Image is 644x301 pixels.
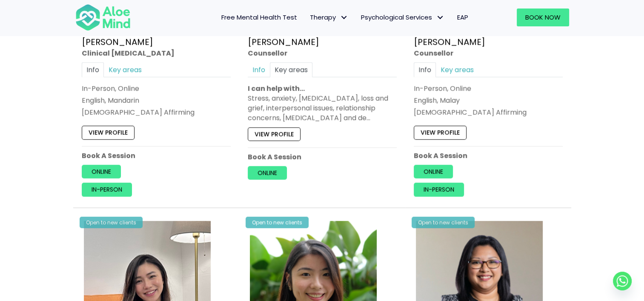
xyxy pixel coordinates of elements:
[412,217,475,228] div: Open to new clients
[246,217,309,228] div: Open to new clients
[414,151,563,161] p: Book A Session
[414,126,467,140] a: View profile
[142,9,475,26] nav: Menu
[414,183,464,196] a: In-person
[414,84,563,94] div: In-Person, Online
[310,13,348,22] span: Therapy
[338,11,350,24] span: Therapy: submenu
[303,9,355,26] a: TherapyTherapy: submenu
[248,36,319,48] a: [PERSON_NAME]
[82,183,132,196] a: In-person
[270,62,312,77] a: Key areas
[82,62,104,77] a: Info
[414,36,485,48] a: [PERSON_NAME]
[248,166,287,180] a: Online
[414,108,563,117] div: [DEMOGRAPHIC_DATA] Affirming
[82,126,135,140] a: View profile
[414,48,563,58] div: Counsellor
[451,9,475,26] a: EAP
[457,13,468,22] span: EAP
[414,62,436,77] a: Info
[248,62,270,77] a: Info
[436,62,478,77] a: Key areas
[104,62,146,77] a: Key areas
[82,84,231,94] div: In-Person, Online
[248,48,397,58] div: Counsellor
[414,96,563,105] p: English, Malay
[248,152,397,162] p: Book A Session
[517,9,569,26] a: Book Now
[82,151,231,161] p: Book A Session
[248,84,397,94] p: I can help with…
[221,13,297,22] span: Free Mental Health Test
[215,9,303,26] a: Free Mental Health Test
[355,9,451,26] a: Psychological ServicesPsychological Services: submenu
[361,13,444,22] span: Psychological Services
[82,165,121,179] a: Online
[82,96,231,105] p: English, Mandarin
[434,11,447,24] span: Psychological Services: submenu
[82,108,231,117] div: [DEMOGRAPHIC_DATA] Affirming
[248,94,397,123] div: Stress, anxiety, [MEDICAL_DATA], loss and grief, interpersonal issues, relationship concerns, [ME...
[75,3,131,31] img: Aloe mind Logo
[80,217,143,228] div: Open to new clients
[525,13,561,22] span: Book Now
[414,165,453,179] a: Online
[82,36,153,48] a: [PERSON_NAME]
[248,128,301,141] a: View profile
[82,48,231,58] div: Clinical [MEDICAL_DATA]
[613,272,632,290] a: Whatsapp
